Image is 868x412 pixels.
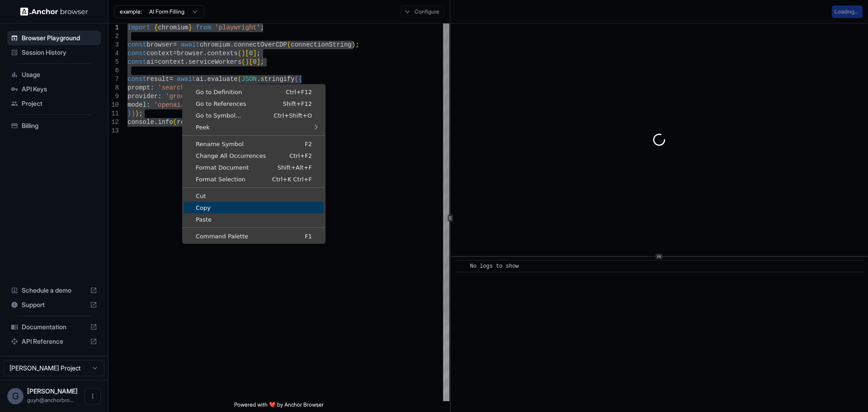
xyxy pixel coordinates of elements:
span: 'groq' [165,93,188,100]
div: 9 [108,92,119,101]
span: provider [127,93,158,100]
div: 3 [108,41,119,49]
span: = [173,50,177,57]
span: [ [245,50,249,57]
span: browser [177,50,203,57]
span: evaluate [207,76,237,83]
span: ) [352,41,355,48]
span: ai [196,76,203,83]
span: Usage [22,70,97,79]
span: 'openai/gpt-oss-120b' [154,101,234,109]
span: Support [22,300,86,309]
div: Project [7,96,101,111]
span: API Reference [22,337,86,346]
span: import [127,24,150,31]
span: ( [295,76,298,83]
div: Support [7,298,101,312]
span: const [127,76,146,83]
span: example: [120,8,142,15]
div: Documentation [7,320,101,334]
span: prompt [127,84,150,91]
div: Session History [7,45,101,60]
div: 12 [108,118,119,127]
span: . [184,58,188,66]
div: 4 [108,49,119,58]
span: ( [241,58,245,66]
span: connectOverCDP [234,41,287,48]
span: = [173,41,177,48]
span: ai [146,58,154,66]
span: No logs to show [470,263,519,270]
span: chromium [200,41,230,48]
span: ) [245,58,249,66]
div: 1 [108,24,119,32]
div: Browser Playground [7,31,101,45]
span: ) [241,50,245,57]
span: Schedule a demo [22,286,86,295]
span: serviceWorkers [188,58,241,66]
span: 'playwright' [215,24,260,31]
span: . [257,76,260,83]
div: Schedule a demo [7,283,101,298]
span: ) [131,110,135,117]
div: 11 [108,109,119,118]
span: ; [260,24,264,31]
span: API Keys [22,85,97,94]
span: ] [253,50,256,57]
span: Billing [22,121,97,130]
span: Documentation [22,322,86,331]
span: JSON [241,76,257,83]
span: Powered with ❤️ by Anchor Browser [234,401,324,412]
span: } [127,110,131,117]
div: 13 [108,127,119,135]
span: = [154,58,158,66]
span: : [150,84,154,91]
span: model [127,101,146,109]
span: . [230,41,234,48]
div: 6 [108,66,119,75]
span: browser [146,41,173,48]
div: 2 [108,32,119,41]
span: ( [238,50,241,57]
span: ​ [459,262,463,271]
span: 0 [249,50,253,57]
span: . [203,76,207,83]
span: connectionString [291,41,351,48]
div: 7 [108,75,119,84]
span: chromium [158,24,188,31]
span: result [146,76,169,83]
span: const [127,58,146,66]
span: const [127,50,146,57]
span: ; [257,50,260,57]
div: Usage [7,67,101,82]
span: [ [249,58,253,66]
span: guyh@anchorbrowser.io [27,397,74,403]
span: . [203,50,207,57]
img: Anchor Logo [20,7,88,16]
span: ( [238,76,241,83]
span: ( [173,118,177,126]
span: from [196,24,211,31]
div: 10 [108,101,119,109]
span: ; [139,110,142,117]
span: Project [22,99,97,108]
span: ; [355,41,359,48]
span: : [146,101,150,109]
span: Guy Hayou [27,387,78,395]
span: contexts [207,50,237,57]
span: ; [260,58,264,66]
span: ( [287,41,291,48]
span: context [146,50,173,57]
span: info [158,118,173,126]
span: console [127,118,154,126]
span: 'search for [PERSON_NAME]' [158,84,256,91]
span: result [177,118,199,126]
span: Browser Playground [22,33,97,43]
span: { [154,24,158,31]
div: G [7,388,24,404]
span: } [188,24,192,31]
span: stringify [260,76,295,83]
span: Session History [22,48,97,57]
div: Billing [7,118,101,133]
span: context [158,58,184,66]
